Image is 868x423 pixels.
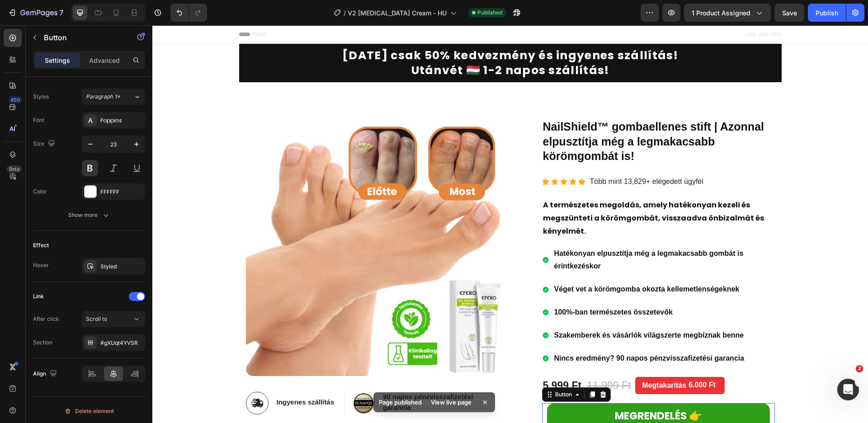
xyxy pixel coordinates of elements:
div: Poppins [100,117,143,125]
button: 1 product assigned [684,4,771,22]
button: Delete element [33,404,145,418]
strong: A természetes megoldás, amely hatékonyan kezeli és megszünteti a körömgombát, visszaadva önbizalm... [391,174,612,211]
p: 7 [59,7,63,18]
img: gempages_558133797682414696-942caeb5-7200-40b7-a8a1-fae16f426593.png [94,93,351,351]
h2: Ingyenes szállítás [123,371,183,383]
button: Publish [808,4,846,22]
div: View live page [425,396,477,409]
img: gempages_558133797682414696-bd16e018-fc88-49f3-9307-e9476b8cdcf0.png [200,367,222,389]
p: MEGRENDELÉS 👉 [462,381,550,400]
div: Hover [33,261,49,269]
iframe: Design area [152,25,868,423]
strong: NailShield™ gombaellenes stift | Azonnal elpusztítja még a legmakacsabb körömgombát is! [391,95,612,137]
strong: Szakemberek és vásárlók világszerte megbíznak benne [402,306,592,314]
strong: Véget vet a körömgomba okozta kellemetlenségeknek [402,260,587,268]
span: V2 [MEDICAL_DATA] Cream - HU [348,8,447,18]
div: Beta [7,165,22,173]
iframe: Intercom live chat [837,379,859,400]
div: Publish [816,8,838,18]
div: Styles [33,93,49,101]
strong: Hatékonyan elpusztítja még a legmakacsabb gombát is érintkezéskor [402,224,591,245]
button: 7 [4,4,67,22]
img: 432750572815254551-bdfae9bb-78ef-45d4-be06-265b4d88f730.svg [94,367,116,389]
strong: Utánvét 🇭🇺 1-2 napos szállítás! [259,37,457,53]
div: Size [33,138,57,150]
span: Paragraph 1* [86,93,120,101]
div: Link [33,292,44,301]
p: Button [44,32,121,43]
div: Button [401,365,421,373]
span: 2 [856,365,863,372]
div: Section [33,338,52,347]
div: Show more [68,211,110,220]
p: Settings [45,56,70,65]
p: Advanced [89,56,120,65]
strong: 100%-ban természetes összetevők [402,283,520,291]
div: FFFFFF [100,188,143,196]
div: #gXUqt4YVSR [100,339,143,347]
div: Font [33,116,44,124]
div: Delete element [64,406,114,417]
span: Scroll to [86,315,107,322]
p: Page published [379,398,422,407]
div: Megtakarítás [488,353,535,367]
span: Published [477,9,502,17]
div: 6.000 Ft [535,353,564,366]
strong: Nincs eredmény? 90 napos pénzvisszafizetési garancia [402,329,592,337]
div: Align [33,368,59,380]
span: 90 napos pénzvisszafizetési garancia [231,367,321,386]
button: Show more [33,207,145,223]
div: After click [33,315,59,323]
p: Több mint 13,829+ elégedett ügyfél [438,150,551,163]
div: Styled [100,263,143,271]
div: 11.999 Ft [434,353,479,368]
a: MEGRENDELÉS 👉 [395,378,618,404]
button: Scroll to [82,311,145,327]
span: 1 product assigned [692,8,750,18]
button: Save [774,4,804,22]
div: Color [33,188,47,196]
div: 5.999 Ft [390,353,430,368]
div: Undo/Redo [170,4,207,22]
span: Save [782,9,797,17]
div: Effect [33,241,49,249]
span: / [344,8,346,18]
button: Paragraph 1* [82,89,145,105]
div: 450 [9,96,22,103]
